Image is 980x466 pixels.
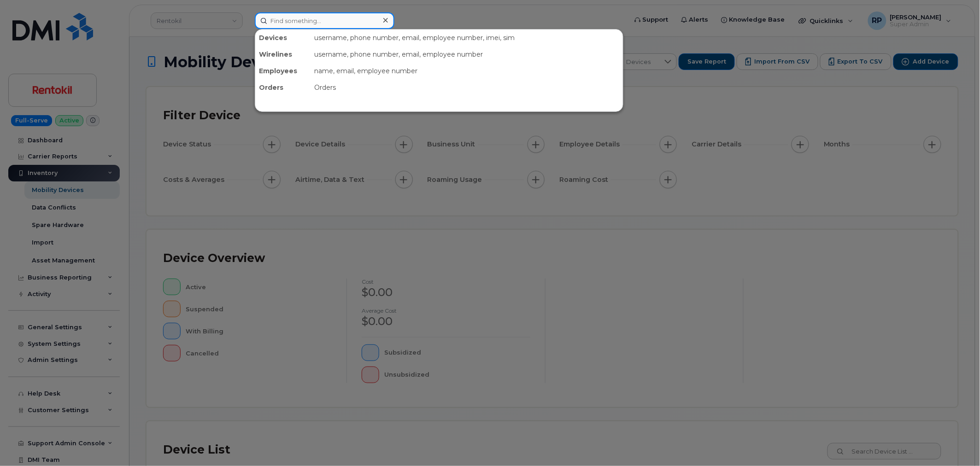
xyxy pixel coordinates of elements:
[940,426,973,459] iframe: Messenger Launcher
[255,46,311,63] div: Wirelines
[311,79,623,96] div: Orders
[311,46,623,63] div: username, phone number, email, employee number
[255,29,311,46] div: Devices
[311,29,623,46] div: username, phone number, email, employee number, imei, sim
[255,79,311,96] div: Orders
[255,63,311,79] div: Employees
[311,63,623,79] div: name, email, employee number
